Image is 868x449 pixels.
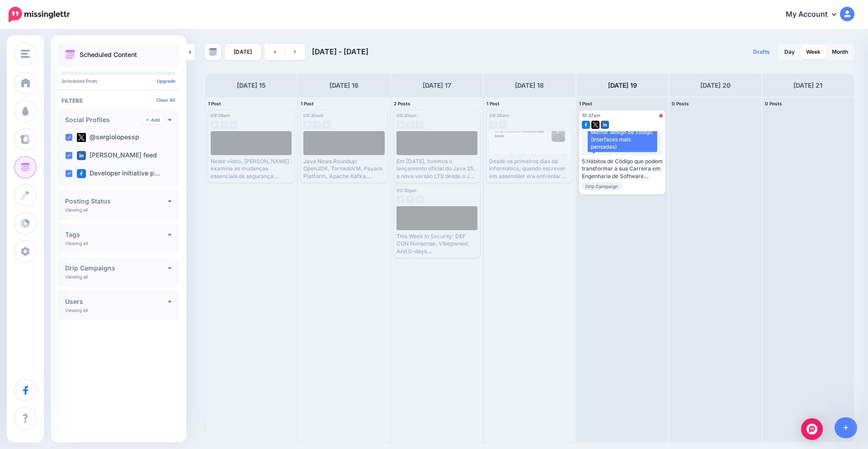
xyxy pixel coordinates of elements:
a: [DATE] [225,44,261,60]
span: 2 Posts [394,101,410,106]
span: Drip Campaign [582,182,622,190]
span: 09:30am [303,113,323,118]
img: facebook-grey-square.png [406,195,414,203]
h4: [DATE] 21 [793,80,822,91]
h4: Drip Campaigns [65,265,168,271]
p: Scheduled Posts [61,79,175,83]
span: 0 Posts [765,101,782,106]
a: Add [142,116,163,124]
h4: [DATE] 17 [423,80,451,91]
span: 10:37am [582,113,600,118]
label: Developer Initiative p… [77,169,160,178]
span: [DATE] - [DATE] [312,47,368,56]
a: Drafts [748,44,775,60]
h4: [DATE] 20 [700,80,731,91]
img: calendar-grey-darker.png [209,48,217,56]
a: Month [826,45,854,59]
p: Viewing all [65,274,88,279]
img: facebook-grey-square.png [220,121,228,129]
label: [PERSON_NAME] feed [77,151,157,160]
span: 09:30am [489,113,509,118]
img: twitter-grey-square.png [396,195,405,203]
img: twitter-square.png [591,121,599,129]
img: linkedin-grey-square.png [415,121,424,129]
span: 1 Post [579,101,592,106]
a: Week [801,45,826,59]
img: linkedin-grey-square.png [415,195,424,203]
img: twitter-grey-square.png [303,121,311,129]
div: Desde os primeiros dias da informática, quando escrever em assembler era enfrentar cada bit indiv... [489,158,570,180]
h4: [DATE] 19 [608,80,637,91]
div: 5 Hábitos de Código que podem transformar a sua Carreira em Engenharia de Software ▸ [URL] #java ... [582,158,663,180]
a: Clear All [156,97,175,103]
span: 1 Post [208,101,221,106]
p: Viewing all [65,241,88,246]
img: facebook-grey-square.png [489,121,497,129]
span: 1 Post [486,101,500,106]
a: Day [779,45,800,59]
img: facebook-grey-square.png [406,121,414,129]
img: Missinglettr [9,7,70,22]
img: facebook-grey-square.png [313,121,321,129]
div: Em [DATE], tivemos o lançamento oficial do Java 25, a nova versão LTS desde o JDK 21. Versionamen... [396,158,477,180]
img: twitter-square.png [77,133,86,142]
img: twitter-grey-square.png [396,121,405,129]
h4: [DATE] 15 [237,80,266,91]
p: Viewing all [65,307,88,313]
img: facebook-square.png [582,121,590,129]
p: Viewing all [65,207,88,213]
h4: [DATE] 16 [330,80,359,91]
h4: Filters [61,97,175,104]
img: twitter-grey-square.png [211,121,219,129]
span: 1 Post [301,101,314,106]
img: calendar.png [65,50,75,60]
h4: Social Profiles [65,117,142,123]
span: 02:30pm [396,188,416,193]
div: Java News Roundup: OpenJDK, TornadoVM, Payara Platform, Apache Kafka, Grails, Micronaut [URL][DOM... [303,158,384,180]
img: facebook-square.png [77,169,86,178]
img: linkedin-grey-square.png [499,121,507,129]
img: menu.png [21,50,30,58]
img: linkedin-square.png [601,121,609,129]
h4: [DATE] 18 [515,80,544,91]
div: Neste vídeo, [PERSON_NAME] examina as mudanças essenciais de segurança introduzidas após o JDK 21... [211,158,292,180]
div: Open Intercom Messenger [801,418,823,440]
span: 09:39am [211,113,230,118]
p: Scheduled Content [80,52,137,58]
label: @sergiolopessp [77,133,139,142]
h4: Users [65,298,168,305]
a: Upgrade [157,78,175,84]
a: My Account [777,4,854,26]
span: Drafts [753,49,770,55]
img: linkedin-grey-square.png [230,121,238,129]
div: This Week In Security: DEF CON Nonsense, Vibepwned, And 0-days [URL][DOMAIN_NAME] [396,233,477,255]
h4: Posting Status [65,198,168,204]
img: linkedin-square.png [77,151,86,160]
h4: Tags [65,232,168,238]
span: 0 Posts [672,101,689,106]
img: linkedin-grey-square.png [322,121,330,129]
span: 09:30am [396,113,416,118]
